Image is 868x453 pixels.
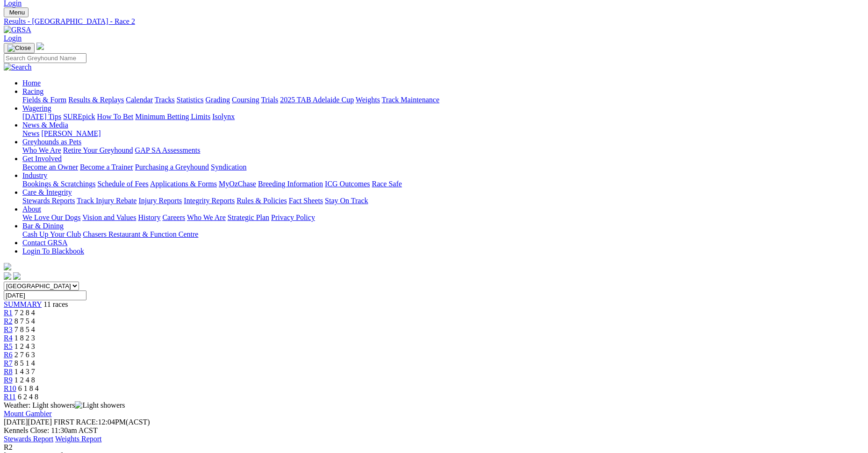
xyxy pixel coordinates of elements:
[14,326,35,333] span: 7 8 5 4
[211,163,246,171] a: Syndication
[4,351,13,359] a: R6
[22,113,864,121] div: Wagering
[14,351,35,359] span: 2 7 6 3
[4,410,52,418] a: Mount Gambier
[228,213,269,221] a: Strategic Plan
[14,368,35,375] span: 1 4 3 7
[138,213,160,221] a: History
[162,213,185,221] a: Careers
[382,96,439,104] a: Track Maintenance
[150,180,217,188] a: Applications & Forms
[22,129,864,138] div: News & Media
[135,146,201,154] a: GAP SA Assessments
[54,418,98,426] span: FIRST RACE:
[4,418,28,426] span: [DATE]
[14,317,35,325] span: 8 7 5 4
[22,79,41,87] a: Home
[22,180,95,188] a: Bookings & Scratchings
[4,290,86,300] input: Select date
[75,401,125,410] img: Light showers
[22,180,864,188] div: Industry
[22,146,61,154] a: Who We Are
[4,418,52,426] span: [DATE]
[4,300,42,308] a: SUMMARY
[4,263,11,270] img: logo-grsa-white.png
[138,197,182,205] a: Injury Reports
[325,180,370,188] a: ICG Outcomes
[55,435,102,443] a: Weights Report
[22,239,67,247] a: Contact GRSA
[22,230,864,239] div: Bar & Dining
[83,230,198,238] a: Chasers Restaurant & Function Centre
[237,197,287,205] a: Rules & Policies
[4,376,13,384] a: R9
[18,393,38,401] span: 6 2 4 8
[4,17,864,26] a: Results - [GEOGRAPHIC_DATA] - Race 2
[63,113,95,120] a: SUREpick
[13,272,21,280] img: twitter.svg
[4,53,86,63] input: Search
[22,171,47,179] a: Industry
[68,96,124,104] a: Results & Replays
[187,213,226,221] a: Who We Are
[22,197,864,205] div: Care & Integrity
[22,96,864,104] div: Racing
[232,96,259,104] a: Coursing
[4,43,35,53] button: Toggle navigation
[14,334,35,342] span: 1 8 2 3
[212,113,235,120] a: Isolynx
[280,96,354,104] a: 2025 TAB Adelaide Cup
[97,180,148,188] a: Schedule of Fees
[4,326,13,333] a: R3
[4,443,13,451] span: R2
[4,317,13,325] a: R2
[177,96,204,104] a: Statistics
[22,188,72,196] a: Care & Integrity
[22,155,62,163] a: Get Involved
[9,9,25,16] span: Menu
[4,26,31,34] img: GRSA
[184,197,235,205] a: Integrity Reports
[18,384,39,392] span: 6 1 8 4
[325,197,368,205] a: Stay On Track
[4,63,32,71] img: Search
[14,359,35,367] span: 8 5 1 4
[14,309,35,317] span: 7 2 8 4
[54,418,150,426] span: 12:04PM(ACST)
[22,247,84,255] a: Login To Blackbook
[22,129,39,137] a: News
[135,113,210,120] a: Minimum Betting Limits
[4,309,13,317] a: R1
[14,376,35,384] span: 1 2 4 8
[22,96,66,104] a: Fields & Form
[4,435,53,443] a: Stewards Report
[22,222,64,230] a: Bar & Dining
[4,334,13,342] a: R4
[22,205,41,213] a: About
[22,163,78,171] a: Become an Owner
[219,180,256,188] a: MyOzChase
[22,121,68,129] a: News & Media
[206,96,230,104] a: Grading
[4,368,13,375] a: R8
[4,7,29,17] button: Toggle navigation
[4,342,13,350] a: R5
[22,104,51,112] a: Wagering
[372,180,402,188] a: Race Safe
[261,96,278,104] a: Trials
[41,129,100,137] a: [PERSON_NAME]
[63,146,133,154] a: Retire Your Greyhound
[258,180,323,188] a: Breeding Information
[4,384,16,392] a: R10
[22,113,61,120] a: [DATE] Tips
[97,113,134,120] a: How To Bet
